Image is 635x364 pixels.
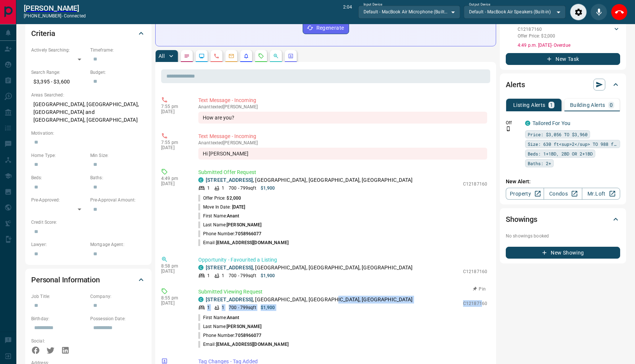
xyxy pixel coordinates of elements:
span: Price: $3,056 TO $3,960 [528,131,587,138]
p: 1 [207,304,210,311]
a: [STREET_ADDRESS] [206,296,253,302]
p: Home Type: [31,152,87,159]
p: 4:49 p.m. [DATE] - Overdue [518,42,620,49]
p: 1 [222,304,224,311]
svg: Requests [258,53,264,59]
p: 7:55 pm [161,104,187,109]
span: [EMAIL_ADDRESS][DOMAIN_NAME] [216,240,289,245]
p: Possession Date: [90,315,146,322]
span: Size: 630 ft<sup>2</sup> TO 988 ft<sup>2</sup> [528,140,618,148]
p: 1 [550,102,553,108]
p: Offer Price: $2,000 [518,33,555,39]
span: Baths: 2+ [528,160,551,167]
svg: Agent Actions [288,53,294,59]
div: How are you? [198,112,487,124]
p: Phone Number: [198,332,262,339]
p: 1 [222,185,224,191]
div: condos.ca [198,297,203,302]
p: 2:04 [343,4,352,20]
p: Anant texted [PERSON_NAME] [198,140,487,145]
a: [STREET_ADDRESS] [206,177,253,183]
p: $1,900 [261,272,275,279]
p: Off [506,119,521,126]
p: 700 - 799 sqft [229,272,256,279]
p: Baths: [90,174,146,181]
p: Anant texted [PERSON_NAME] [198,104,487,109]
p: Email: [198,239,289,246]
p: Job Title: [31,293,87,300]
p: C12187160 [463,300,487,307]
p: 0 [610,102,613,108]
p: Budget: [90,69,146,76]
div: End Call [611,4,628,20]
div: Criteria [31,24,146,42]
p: 1 [222,272,224,279]
a: [PERSON_NAME] [24,4,86,13]
p: Email: [198,341,289,348]
svg: Push Notification Only [506,126,511,131]
p: Motivation: [31,130,146,137]
h2: Criteria [31,27,55,39]
div: C12187160Offer Price: $2,000 [518,24,620,41]
p: Submitted Viewing Request [198,288,487,296]
p: C12187160 [463,181,487,187]
label: Output Device [469,2,490,7]
div: condos.ca [198,265,203,270]
div: Personal Information [31,271,146,289]
p: Pre-Approval Amount: [90,197,146,203]
p: [DATE] [161,301,187,306]
p: 700 - 799 sqft [229,185,256,191]
p: C12187160 [518,26,555,33]
p: 8:58 pm [161,263,187,269]
button: Pin [469,286,490,292]
p: [DATE] [161,109,187,114]
div: Mute [590,4,607,20]
p: $1,900 [261,304,275,311]
p: C12187160 [463,268,487,275]
p: Birthday: [31,315,87,322]
span: [DATE] [232,204,245,210]
svg: Lead Browsing Activity [199,53,205,59]
p: $1,900 [261,185,275,191]
svg: Calls [214,53,219,59]
p: Min Size: [90,152,146,159]
p: Social: [31,338,87,344]
p: All [159,53,165,59]
span: $2,000 [227,196,241,201]
p: , [GEOGRAPHIC_DATA], [GEOGRAPHIC_DATA], [GEOGRAPHIC_DATA] [206,264,413,272]
p: Opportunity - Favourited a Listing [198,256,487,264]
div: Hi [PERSON_NAME] [198,148,487,160]
p: 8:55 pm [161,295,187,301]
span: Anant [227,315,239,320]
p: Areas Searched: [31,92,146,98]
p: [DATE] [161,181,187,186]
p: Last Name: [198,323,262,330]
div: condos.ca [198,177,203,183]
p: Move In Date: [198,204,245,210]
p: Text Message - Incoming [198,132,487,140]
div: Default - MacBook Air Microphone (Built-in) [358,6,460,18]
p: Mortgage Agent: [90,241,146,248]
span: Anant [227,213,239,219]
p: Actively Searching: [31,47,87,53]
a: Condos [544,188,582,200]
div: condos.ca [525,121,530,126]
div: Showings [506,210,620,228]
p: $3,395 - $3,600 [31,76,87,88]
label: Input Device [364,2,382,7]
span: [EMAIL_ADDRESS][DOMAIN_NAME] [216,342,289,347]
p: [DATE] [161,145,187,150]
p: Beds: [31,174,87,181]
p: Pre-Approved: [31,197,87,203]
p: [DATE] [161,269,187,274]
p: Company: [90,293,146,300]
span: 7058966077 [235,231,261,236]
p: [PHONE_NUMBER] - [24,13,86,19]
div: Default - MacBook Air Speakers (Built-in) [464,6,566,18]
p: 4:49 pm [161,176,187,181]
p: Text Message - Incoming [198,96,487,104]
p: 7:55 pm [161,140,187,145]
p: , [GEOGRAPHIC_DATA], [GEOGRAPHIC_DATA], [GEOGRAPHIC_DATA] [206,176,413,184]
p: Last Name: [198,222,262,228]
